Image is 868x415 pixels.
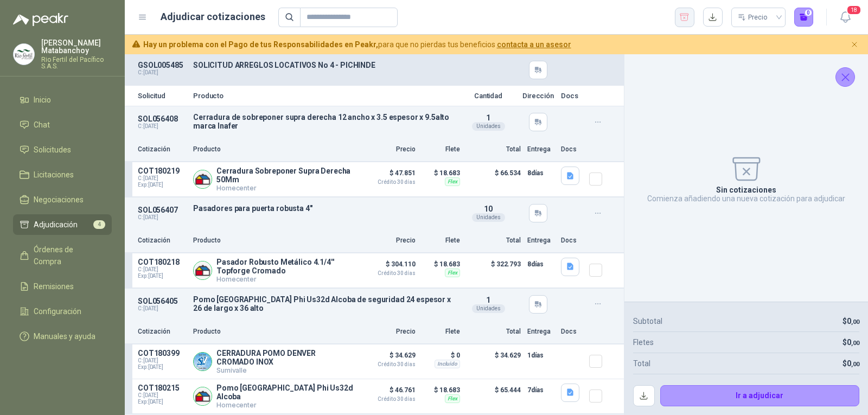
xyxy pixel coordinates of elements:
a: Solicitudes [13,139,112,160]
p: Producto [193,327,355,337]
a: Adjudicación4 [13,214,112,235]
a: Chat [13,114,112,135]
p: Precio [361,235,416,246]
a: Remisiones [13,276,112,297]
p: Cotización [138,235,187,246]
span: Crédito 30 días [361,180,416,185]
p: $ 46.761 [361,384,416,402]
button: Cerrar [835,67,855,87]
a: Inicio [13,90,112,110]
p: Total [467,144,521,155]
span: Configuración [34,305,81,317]
p: Docs [561,235,583,246]
div: Flex [445,394,460,403]
p: Sumivalle [216,366,355,374]
p: $ 65.444 [467,384,521,409]
p: Cantidad [461,92,515,99]
p: Flete [422,144,460,155]
span: Crédito 30 días [361,362,416,367]
a: Órdenes de Compra [13,239,112,272]
p: SOLICITUD ARREGLOS LOCATIVOS No 4 - PICHINDE [193,61,455,69]
p: $ 34.629 [361,349,416,367]
span: Chat [34,119,50,131]
img: Company Logo [194,387,212,405]
p: Pasadores para puerta robusta 4" [193,204,455,213]
a: Manuales y ayuda [13,326,112,347]
span: Exp: [DATE] [138,273,187,279]
p: Precio [361,144,416,155]
p: Pomo [GEOGRAPHIC_DATA] Phi Us32d Alcoba [216,384,355,401]
span: 0 [847,317,859,325]
a: contacta a un asesor [497,40,571,49]
p: SOL056408 [138,114,187,123]
span: 0 [847,359,859,368]
p: $ 47.851 [361,167,416,185]
p: COT180219 [138,167,187,175]
p: $ 304.110 [361,258,416,276]
p: Flete [422,235,460,246]
p: Pomo [GEOGRAPHIC_DATA] Phi Us32d Alcoba de seguridad 24 espesor x 26 de largo x 36 alto [193,295,455,312]
span: C: [DATE] [138,266,187,273]
span: 10 [484,205,493,213]
div: Unidades [472,213,505,222]
p: Cerradura Sobreponer Supra Derecha 50Mm [216,167,355,184]
span: Solicitudes [34,144,71,156]
p: Rio Fertil del Pacífico S.A.S. [41,56,112,69]
a: Negociaciones [13,189,112,210]
button: 18 [835,8,855,27]
span: Exp: [DATE] [138,182,187,188]
div: Flex [445,269,460,277]
p: Producto [193,144,355,155]
span: ,00 [851,361,859,368]
p: C: [DATE] [138,69,187,76]
p: 7 días [527,384,554,397]
p: Pasador Robusto Metálico 4.1/4'' Topforge Cromado [216,258,355,275]
p: Producto [193,235,355,246]
p: [PERSON_NAME] Matabanchoy [41,39,112,54]
img: Logo peakr [13,13,68,26]
p: Homecenter [216,184,355,192]
p: SOL056405 [138,297,187,305]
p: Docs [561,144,583,155]
span: C: [DATE] [138,392,187,399]
p: Total [633,357,650,369]
p: $ [843,315,859,327]
p: Precio [361,327,416,337]
p: Homecenter [216,401,355,409]
p: Docs [561,327,583,337]
p: Comienza añadiendo una nueva cotización para adjudicar [647,194,845,203]
div: Flex [445,177,460,186]
span: Exp: [DATE] [138,364,187,371]
p: COT180215 [138,384,187,392]
p: 1 días [527,349,554,362]
p: $ 18.683 [422,384,460,397]
img: Company Logo [194,170,212,188]
b: Hay un problema con el Pago de tus Responsabilidades en Peakr, [143,40,378,49]
span: Licitaciones [34,169,74,181]
p: Sin cotizaciones [716,186,776,194]
a: Licitaciones [13,164,112,185]
p: SOL056407 [138,206,187,214]
span: Negociaciones [34,194,84,206]
span: 0 [847,338,859,347]
span: Exp: [DATE] [138,399,187,405]
a: Configuración [13,301,112,322]
span: C: [DATE] [138,357,187,364]
p: COT180218 [138,258,187,266]
div: Unidades [472,122,505,131]
p: Docs [561,92,583,99]
span: Manuales y ayuda [34,330,95,342]
span: C: [DATE] [138,175,187,182]
span: Adjudicación [34,219,78,231]
span: 4 [93,220,105,229]
p: Entrega [527,144,554,155]
p: Dirección [522,92,554,99]
span: para que no pierdas tus beneficios [143,39,571,50]
div: Precio [738,9,769,25]
span: Crédito 30 días [361,397,416,402]
p: CERRADURA POMO DENVER CROMADO INOX [216,349,355,366]
div: Incluido [435,360,460,368]
div: Unidades [472,304,505,313]
p: Entrega [527,235,554,246]
p: 8 días [527,258,554,271]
